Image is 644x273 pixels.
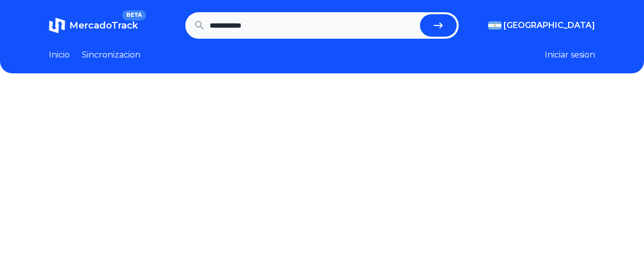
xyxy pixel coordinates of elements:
[545,49,595,61] button: Iniciar sesion
[49,49,70,61] a: Inicio
[488,19,595,32] button: [GEOGRAPHIC_DATA]
[503,19,595,32] span: [GEOGRAPHIC_DATA]
[49,17,138,34] a: MercadoTrackBETA
[122,10,146,20] span: BETA
[82,49,141,61] a: Sincronizacion
[49,17,65,34] img: MercadoTrack
[488,21,501,30] img: Argentina
[69,20,138,31] span: MercadoTrack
